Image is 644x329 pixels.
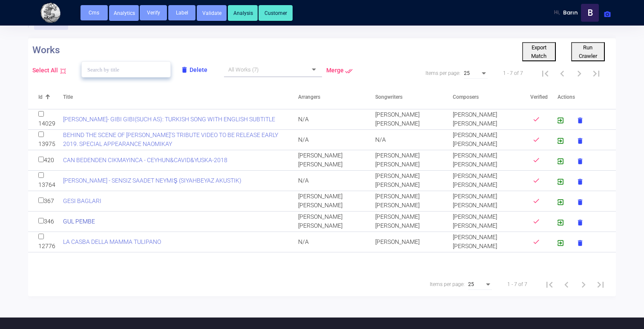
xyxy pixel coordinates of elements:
[468,281,474,287] span: 25
[453,232,530,252] td: [PERSON_NAME] [PERSON_NAME]
[228,66,318,74] mat-select: All Works (7)
[575,115,585,126] mat-icon: delete
[571,65,588,82] button: Next page
[375,85,453,109] th: Songwriters
[581,4,599,22] span: B
[575,217,585,228] mat-icon: delete
[575,238,585,248] mat-icon: delete
[575,136,585,146] mat-icon: delete
[375,191,453,211] td: [PERSON_NAME] [PERSON_NAME]
[375,211,453,232] td: [PERSON_NAME] [PERSON_NAME]
[32,67,58,74] span: Select All
[375,129,453,150] td: N/A
[552,85,616,109] th: Actions
[197,5,227,21] button: Validate
[571,42,605,61] button: Run Crawler
[575,276,592,293] button: Next page
[532,238,543,248] mat-icon: checkmark
[298,232,376,252] td: N/A
[63,157,227,163] a: Can Bedenden Cikmayinca - Ceyhun&Cavid&Yuska-2018
[464,70,470,76] span: 25
[344,66,354,76] mat-icon: done_all
[555,156,566,166] mat-icon: exit_to_app
[555,197,566,207] mat-icon: exit_to_app
[541,276,558,293] button: First page
[554,9,563,17] span: Hi,
[375,170,453,191] td: [PERSON_NAME] [PERSON_NAME]
[532,136,543,146] mat-icon: checkmark
[28,129,63,150] td: 13975
[28,232,63,252] td: 12776
[453,150,530,170] td: [PERSON_NAME] [PERSON_NAME]
[555,136,566,146] mat-icon: exit_to_app
[298,150,376,170] td: [PERSON_NAME] [PERSON_NAME]
[168,5,195,20] button: Label
[453,191,530,211] td: [PERSON_NAME] [PERSON_NAME]
[28,191,63,211] td: 367
[375,150,453,170] td: [PERSON_NAME] [PERSON_NAME]
[63,177,241,184] a: [PERSON_NAME] - Sensiz Saadet Neymiş (SiyahBeyaz Akustik)
[89,10,99,16] span: Cms
[63,116,275,123] a: [PERSON_NAME]- Gibi Gibi(Such As): Turkish Song with English subtitle
[298,211,376,232] td: [PERSON_NAME] [PERSON_NAME]
[453,85,530,109] th: Composers
[228,66,259,73] span: All Works (7)
[555,238,566,248] mat-icon: exit_to_app
[592,276,609,293] button: Last page
[532,217,543,228] mat-icon: checkmark
[63,238,161,245] a: La Casba Della Mamma Tulipano
[558,276,575,293] button: Previous page
[259,5,293,21] button: Customer
[32,61,49,78] button: Select All
[507,280,527,288] div: 1 - 7 of 7
[298,170,376,191] td: N/A
[326,61,343,78] button: Merge
[63,218,95,225] a: gul pembe
[38,93,43,101] button: Change sorting for id
[453,170,530,191] td: [PERSON_NAME] [PERSON_NAME]
[264,10,287,16] span: Customer
[555,177,566,187] mat-icon: exit_to_app
[28,109,63,129] td: 14029
[298,129,376,150] td: N/A
[602,9,612,20] mat-icon: camera_alt
[532,197,543,207] mat-icon: checkmark
[63,197,101,204] a: gesi baglari
[176,10,188,16] span: Label
[58,66,68,76] mat-icon: all_out
[109,5,139,21] button: Analytics
[503,69,523,77] div: 1 - 7 of 7
[147,10,160,16] span: Verify
[555,217,566,228] mat-icon: exit_to_app
[298,191,376,211] td: [PERSON_NAME] [PERSON_NAME]
[555,115,566,126] mat-icon: exit_to_app
[468,282,492,288] mat-select: Items per page:
[63,93,73,101] button: Change sorting for title
[80,5,108,20] button: Cms
[575,177,585,187] mat-icon: delete
[532,115,543,126] mat-icon: checkmark
[425,69,460,77] div: Items per page:
[464,71,488,77] mat-select: Items per page:
[532,177,543,187] mat-icon: checkmark
[233,10,253,16] span: Analysis
[588,65,605,82] button: Last page
[228,5,258,21] button: Analysis
[179,66,207,73] span: Delete
[32,44,514,56] h3: Works
[375,109,453,129] td: [PERSON_NAME] [PERSON_NAME]
[114,10,135,16] span: Analytics
[28,170,63,191] td: 13764
[298,85,376,109] th: Arrangers
[453,109,530,129] td: [PERSON_NAME] [PERSON_NAME]
[28,150,63,170] td: 420
[179,61,196,78] button: Delete
[375,232,453,252] td: [PERSON_NAME]
[522,42,556,61] button: Export Match
[554,65,571,82] button: Previous page
[575,197,585,207] mat-icon: delete
[453,211,530,232] td: [PERSON_NAME] [PERSON_NAME]
[63,132,278,147] a: Behind the scene of [PERSON_NAME]’s Tribute Video to be release early 2019. Special appearance Na...
[430,280,465,288] div: Items per page:
[532,156,543,166] mat-icon: checkmark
